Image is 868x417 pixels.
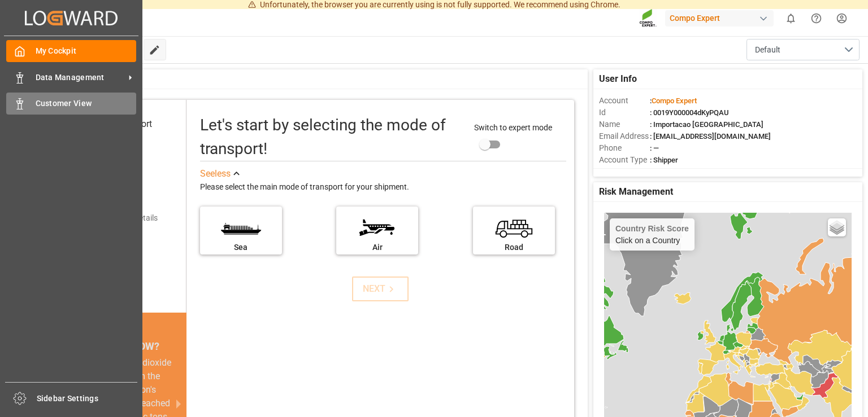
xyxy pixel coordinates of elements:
[200,167,231,181] div: See less
[650,156,678,164] span: : Shipper
[665,7,778,29] button: Compo Expert
[599,95,650,107] span: Account
[804,6,829,31] button: Help Center
[665,10,774,27] div: Compo Expert
[363,282,397,296] div: NEXT
[828,218,846,236] a: Layers
[650,108,729,117] span: : 0019Y000004dKyPQAU
[479,242,549,253] div: Road
[650,144,659,152] span: : —
[6,40,136,62] a: My Cockpit
[599,154,650,166] span: Account Type
[650,120,763,129] span: : Importacao [GEOGRAPHIC_DATA]
[352,276,409,301] button: NEXT
[87,212,158,224] div: Add shipping details
[599,118,650,130] span: Name
[650,96,697,105] span: :
[599,142,650,154] span: Phone
[599,130,650,142] span: Email Address
[474,123,552,132] span: Switch to expert mode
[615,224,689,245] div: Click on a Country
[778,6,804,31] button: show 0 new notifications
[36,45,137,57] span: My Cockpit
[652,96,697,105] span: Compo Expert
[206,242,276,253] div: Sea
[200,113,463,161] div: Let's start by selecting the mode of transport!
[200,181,566,194] div: Please select the main mode of transport for your shipment.
[36,72,125,84] span: Data Management
[342,242,413,253] div: Air
[615,224,689,233] h4: Country Risk Score
[747,39,860,60] button: open menu
[755,44,780,56] span: Default
[599,107,650,118] span: Id
[37,393,138,405] span: Sidebar Settings
[650,132,771,141] span: : [EMAIL_ADDRESS][DOMAIN_NAME]
[36,98,137,109] span: Customer View
[639,8,657,28] img: Screenshot%202023-09-29%20at%2010.02.21.png_1712312052.png
[599,72,637,86] span: User Info
[599,185,673,199] span: Risk Management
[6,93,136,115] a: Customer View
